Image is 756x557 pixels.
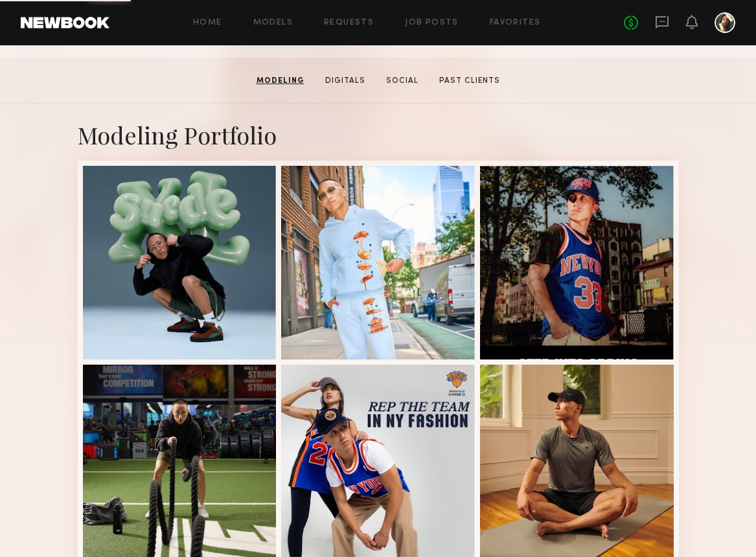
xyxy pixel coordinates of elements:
[405,19,459,27] a: Job Posts
[253,19,293,27] a: Models
[381,75,424,87] a: Social
[434,75,505,87] a: Past Clients
[324,19,374,27] a: Requests
[78,119,679,150] div: Modeling Portfolio
[320,75,371,87] a: Digitals
[490,19,541,27] a: Favorites
[251,75,310,87] a: Modeling
[193,19,222,27] a: Home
